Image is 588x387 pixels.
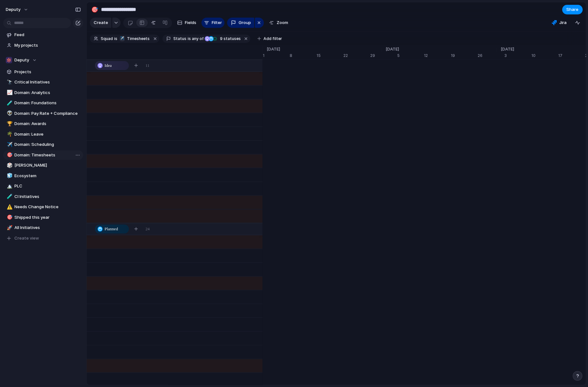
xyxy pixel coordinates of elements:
[3,130,83,139] div: 🌴Domain: Leave
[558,53,585,59] div: 17
[6,225,12,231] button: 🚀
[6,6,20,13] span: deputy
[290,53,317,59] div: 8
[3,119,83,129] a: 🏆Domain: Awards
[218,36,223,41] span: 9
[3,192,83,201] a: 🧪CI Initiatives
[3,150,83,160] a: 🎯Domain: Timesheets
[14,162,81,169] span: [PERSON_NAME]
[6,121,12,127] button: 🏆
[90,4,100,15] button: 🎯
[7,110,11,117] div: 👽
[90,18,111,28] button: Create
[127,36,150,42] span: Timesheets
[14,131,81,138] span: Domain: Leave
[382,46,403,52] span: [DATE]
[7,183,11,190] div: 🏔️
[6,204,12,210] button: ⚠️
[6,100,12,106] button: 🧪
[478,53,497,59] div: 26
[6,79,12,85] button: 🔭
[173,36,186,42] span: Status
[105,226,118,232] span: Planned
[204,35,242,42] button: 9 statuses
[14,141,81,148] span: Domain: Scheduling
[397,53,424,59] div: 5
[3,109,83,118] a: 👽Domain: Pay Rate + Compliance
[7,172,11,179] div: 🧊
[566,6,578,13] span: Share
[212,20,222,26] span: Filter
[3,181,83,191] a: 🏔️PLC
[227,18,254,28] button: Group
[562,5,583,14] button: Share
[94,20,108,26] span: Create
[3,4,32,15] button: deputy
[175,18,199,28] button: Fields
[145,62,150,69] span: 11
[3,140,83,149] a: ✈️Domain: Scheduling
[6,193,12,200] button: 🧪
[14,204,81,210] span: Needs Change Notice
[3,202,83,212] a: ⚠️Needs Change Notice
[3,55,83,65] button: Deputy
[559,20,567,26] span: Jira
[6,162,12,169] button: 🎲
[191,36,203,42] span: any of
[3,67,83,77] a: Projects
[6,173,12,179] button: 🧊
[7,151,11,159] div: 🎯
[263,53,290,59] div: 1
[263,46,284,52] span: [DATE]
[105,62,112,69] span: Idea
[7,193,11,200] div: 🧪
[201,18,224,28] button: Filter
[14,214,81,221] span: Shipped this year
[451,53,478,59] div: 19
[14,57,29,63] span: Deputy
[6,131,12,138] button: 🌴
[6,214,12,221] button: 🎯
[6,152,12,158] button: 🎯
[186,35,205,42] button: isany of
[7,120,11,128] div: 🏆
[3,213,83,222] a: 🎯Shipped this year
[3,41,83,50] a: My projects
[14,69,81,75] span: Projects
[185,20,196,26] span: Fields
[14,225,81,231] span: All Initiatives
[3,223,83,233] a: 🚀All Initiatives
[3,88,83,98] div: 📈Domain: Analytics
[239,20,251,26] span: Group
[14,110,81,117] span: Domain: Pay Rate + Compliance
[3,171,83,181] div: 🧊Ecosystem
[254,34,286,43] button: Add filter
[505,53,531,59] div: 3
[7,203,11,211] div: ⚠️
[6,141,12,148] button: ✈️
[14,32,81,38] span: Feed
[3,77,83,87] a: 🔭Critical Initiatives
[14,235,39,241] span: Create view
[531,53,558,59] div: 10
[218,36,241,42] span: statuses
[14,193,81,200] span: CI Initiatives
[14,173,81,179] span: Ecosystem
[7,224,11,232] div: 🚀
[317,53,343,59] div: 15
[6,90,12,96] button: 📈
[3,161,83,170] a: 🎲[PERSON_NAME]
[3,30,83,40] a: Feed
[3,98,83,108] a: 🧪Domain: Foundations
[188,36,191,42] span: is
[7,89,11,96] div: 📈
